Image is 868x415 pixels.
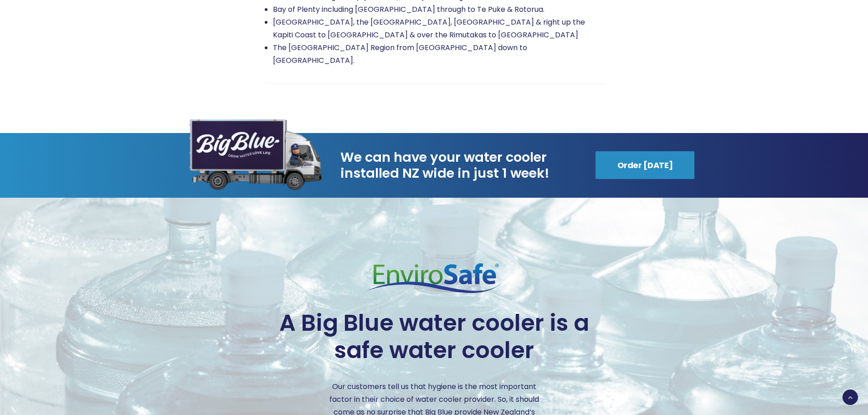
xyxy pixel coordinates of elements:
img: EnviroSafe [366,263,504,293]
span: A Big Blue water cooler is a safe water cooler [265,309,604,364]
li: [GEOGRAPHIC_DATA], the [GEOGRAPHIC_DATA], [GEOGRAPHIC_DATA] & right up the Kapiti Coast to [GEOGR... [273,16,604,41]
li: Bay of Plenty including [GEOGRAPHIC_DATA] through to Te Puke & Rotorua. [273,3,604,16]
li: The [GEOGRAPHIC_DATA] Region from [GEOGRAPHIC_DATA] down to [GEOGRAPHIC_DATA]. [273,41,604,67]
a: Order [DATE] [596,151,695,179]
iframe: Chatbot [808,355,855,402]
span: We can have your water cooler installed NZ wide in just 1 week! [340,149,579,181]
